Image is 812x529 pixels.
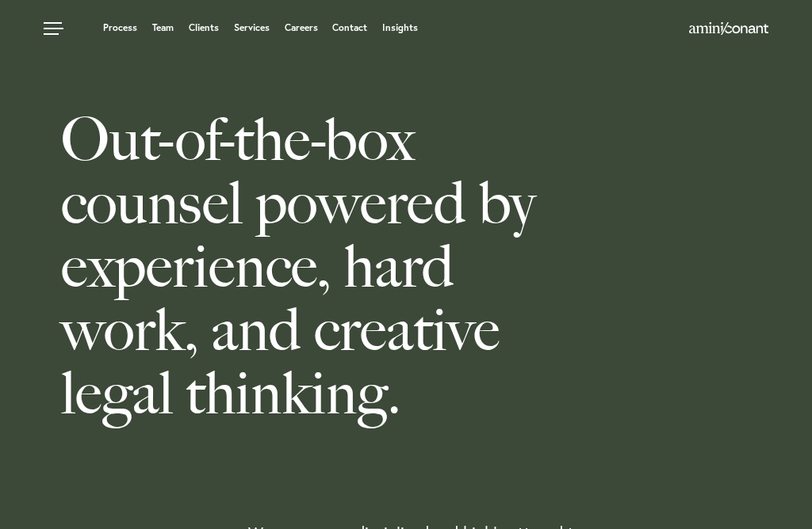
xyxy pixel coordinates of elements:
a: Careers [285,23,318,32]
a: Clients [189,23,219,32]
a: Contact [332,23,367,32]
a: Team [152,23,174,32]
a: Insights [382,23,418,32]
img: Amini & Conant [689,22,768,35]
a: Home [689,23,768,36]
a: Services [234,23,270,32]
a: Process [103,23,137,32]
